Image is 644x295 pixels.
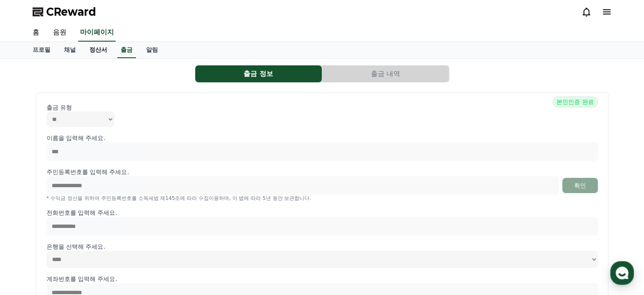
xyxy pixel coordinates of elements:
span: 대화 [77,238,88,244]
a: 정산서 [83,42,114,58]
a: 음원 [46,24,73,42]
p: 출금 유형 [47,103,598,112]
button: 출금 정보 [195,65,322,82]
a: 홈 [26,24,46,42]
a: 알림 [139,42,165,58]
p: * 수익금 정산을 위하여 주민등록번호를 소득세법 제145조에 따라 수집이용하며, 이 법에 따라 5년 동안 보관합니다. [47,195,598,202]
p: 계좌번호를 입력해 주세요. [47,275,598,283]
a: CReward [33,5,96,19]
a: 출금 내역 [322,65,449,82]
button: 출금 내역 [322,65,449,82]
span: 설정 [131,237,141,244]
a: 대화 [56,225,109,246]
a: 출금 [117,42,136,58]
p: 전화번호를 입력해 주세요. [47,208,598,217]
a: 채널 [57,42,83,58]
p: 은행을 선택해 주세요. [47,242,598,251]
a: 홈 [3,225,56,246]
span: 홈 [27,237,32,244]
a: 프로필 [26,42,57,58]
a: 설정 [109,225,163,246]
span: CReward [46,5,96,19]
p: 주민등록번호를 입력해 주세요. [47,168,129,176]
button: 확인 [562,178,598,193]
span: 본인인증 완료 [553,96,597,107]
a: 마이페이지 [78,24,116,42]
p: 이름을 입력해 주세요. [47,134,598,142]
